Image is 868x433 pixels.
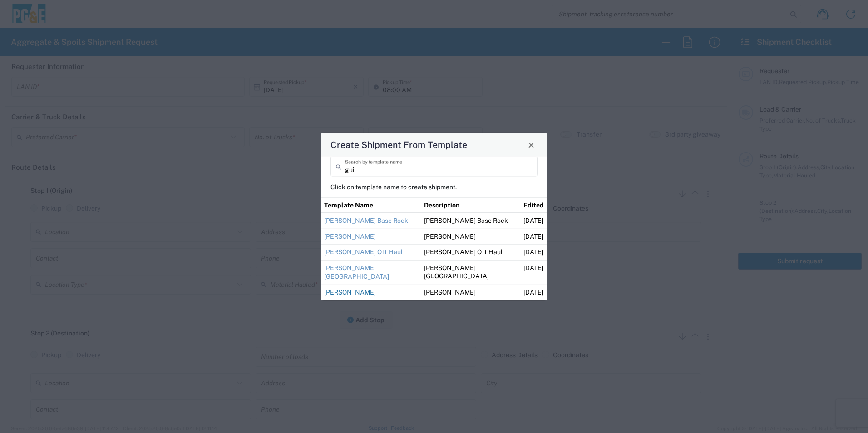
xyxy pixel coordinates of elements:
button: Close [525,138,538,151]
td: [DATE] [520,229,547,245]
td: [DATE] [520,260,547,285]
td: [DATE] [520,285,547,300]
td: [PERSON_NAME] [421,229,521,245]
a: [PERSON_NAME] Base Rock [324,217,408,224]
p: Click on template name to create shipment. [330,183,538,191]
th: Description [421,197,521,213]
a: [PERSON_NAME] [324,289,376,296]
h4: Create Shipment From Template [330,138,467,151]
td: [DATE] [520,213,547,229]
td: [PERSON_NAME] Base Rock [421,213,521,229]
a: [PERSON_NAME][GEOGRAPHIC_DATA] [324,264,389,280]
a: [PERSON_NAME] [324,232,376,240]
td: [DATE] [520,244,547,260]
a: [PERSON_NAME] Off Haul [324,248,403,256]
td: [PERSON_NAME] [421,285,521,300]
th: Template Name [321,197,421,213]
td: [PERSON_NAME] Off Haul [421,244,521,260]
td: [PERSON_NAME][GEOGRAPHIC_DATA] [421,260,521,285]
th: Edited [520,197,547,213]
table: Shipment templates [321,197,547,300]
